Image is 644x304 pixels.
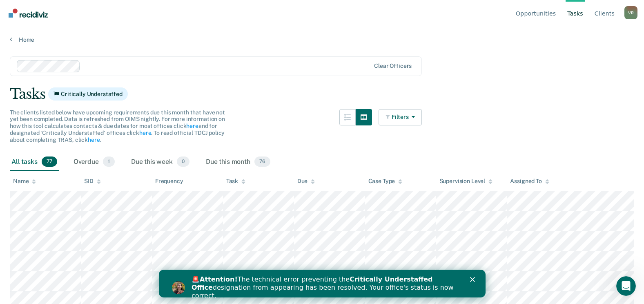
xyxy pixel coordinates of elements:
[616,276,636,296] iframe: Intercom live chat
[311,7,319,12] div: Close
[9,9,48,18] img: Recidiviz
[10,36,634,43] a: Home
[624,6,637,19] div: V R
[103,156,115,167] span: 1
[10,153,59,171] div: All tasks77
[624,6,637,19] button: Profile dropdown button
[48,87,128,101] span: Critically Understaffed
[41,6,79,13] b: Attention!
[379,109,422,125] button: Filters
[159,270,486,297] iframe: Intercom live chat banner
[510,178,549,185] div: Assigned To
[186,123,198,129] a: here
[129,153,191,171] div: Due this week0
[226,178,245,185] div: Task
[72,153,116,171] div: Overdue1
[297,178,315,185] div: Due
[204,153,272,171] div: Due this month76
[177,156,189,167] span: 0
[368,178,403,185] div: Case Type
[439,178,493,185] div: Supervision Level
[42,156,57,167] span: 77
[254,156,270,167] span: 76
[88,136,100,143] a: here
[10,109,225,143] span: The clients listed below have upcoming requirements due this month that have not yet been complet...
[33,6,274,22] b: Critically Understaffed Office
[84,178,101,185] div: SID
[10,86,634,103] div: Tasks
[33,6,301,30] div: 🚨 The technical error preventing the designation from appearing has been resolved. Your office's ...
[139,130,151,136] a: here
[13,178,36,185] div: Name
[374,63,412,69] div: Clear officers
[155,178,183,185] div: Frequency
